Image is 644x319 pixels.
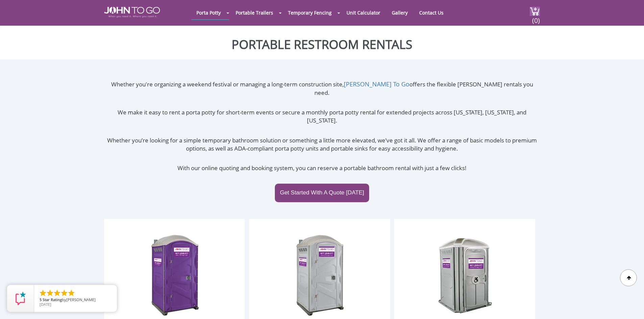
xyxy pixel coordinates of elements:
[344,80,409,88] a: [PERSON_NAME] To Go
[438,233,492,317] img: ADA Handicapped Accessible Unit
[104,7,160,18] img: JOHN to go
[104,80,540,97] p: Whether you're organizing a weekend festival or managing a long-term construction site, offers th...
[191,6,226,19] a: Porta Potty
[104,136,540,153] p: Whether you’re looking for a simple temporary bathroom solution or something a little more elevat...
[39,289,47,297] li: 
[104,108,540,125] p: We make it easy to rent a porta potty for short-term events or secure a monthly porta potty renta...
[46,289,54,297] li: 
[414,6,449,19] a: Contact Us
[275,184,369,202] a: Get Started With A Quote [DATE]
[43,297,62,302] span: Star Rating
[40,297,42,302] span: 5
[283,6,337,19] a: Temporary Fencing
[40,298,112,302] span: by
[104,164,540,172] p: With our online quoting and booking system, you can reserve a portable bathroom rental with just ...
[67,289,75,297] li: 
[617,292,644,319] button: Live Chat
[66,297,96,302] span: [PERSON_NAME]
[341,6,385,19] a: Unit Calculator
[231,6,278,19] a: Portable Trailers
[14,292,27,305] img: Review Rating
[40,302,51,307] span: [DATE]
[532,10,540,25] span: (0)
[60,289,68,297] li: 
[53,289,61,297] li: 
[530,7,540,16] img: cart a
[387,6,413,19] a: Gallery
